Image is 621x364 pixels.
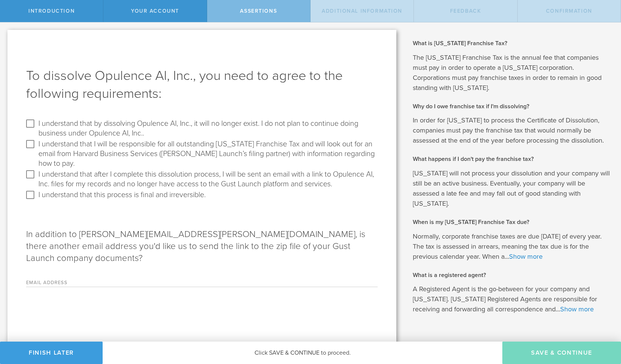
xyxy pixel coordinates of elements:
[28,8,75,14] span: Introduction
[413,39,610,47] h2: What is [US_STATE] Franchise Tax?
[413,155,610,163] h2: What happens if I don't pay the franchise tax?
[26,228,378,264] p: In addition to [PERSON_NAME][EMAIL_ADDRESS][PERSON_NAME][DOMAIN_NAME], is there another email add...
[413,102,610,111] h2: Why do I owe franchise tax if I'm dissolving?
[413,53,610,93] p: The [US_STATE] Franchise Tax is the annual fee that companies must pay in order to operate a [US_...
[240,8,277,14] span: Assertions
[26,280,119,287] label: Email Address
[413,271,610,279] h2: What is a registered agent?
[413,231,610,262] p: Normally, corporate franchise taxes are due [DATE] of every year. The tax is assessed in arrears,...
[26,67,378,103] h1: To dissolve Opulence AI, Inc., you need to agree to the following requirements:
[131,8,179,14] span: Your Account
[38,189,206,200] label: I understand that this process is final and irreversible.
[38,118,376,138] label: I understand that by dissolving Opulence AI, Inc., it will no longer exist. I do not plan to cont...
[450,8,481,14] span: Feedback
[38,138,376,168] label: I understand that I will be responsible for all outstanding [US_STATE] Franchise Tax and will loo...
[413,115,610,146] p: In order for [US_STATE] to process the Certificate of Dissolution, companies must pay the franchi...
[502,342,621,364] button: Save & Continue
[546,8,592,14] span: Confirmation
[560,305,594,313] a: Show more
[103,342,502,364] div: Click SAVE & CONTINUE to proceed.
[322,8,402,14] span: Additional Information
[413,218,610,226] h2: When is my [US_STATE] Franchise Tax due?
[38,168,376,189] label: I understand that after I complete this dissolution process, I will be sent an email with a link ...
[413,168,610,209] p: [US_STATE] will not process your dissolution and your company will still be an active business. E...
[413,284,610,314] p: A Registered Agent is the go-between for your company and [US_STATE]. [US_STATE] Registered Agent...
[509,252,543,261] a: Show more
[584,306,621,342] iframe: Chat Widget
